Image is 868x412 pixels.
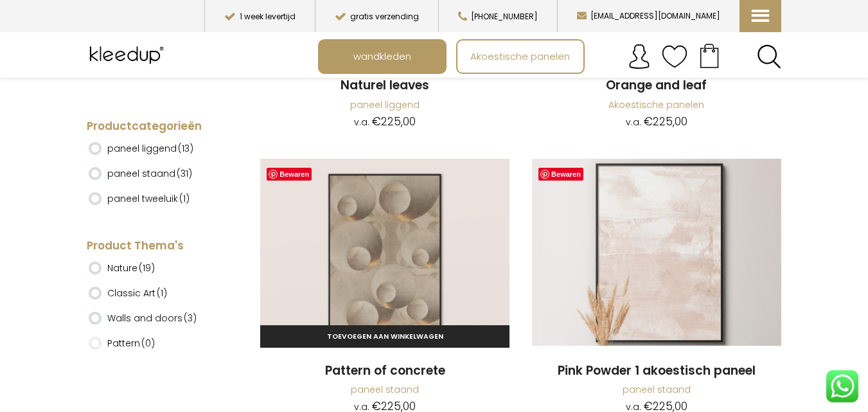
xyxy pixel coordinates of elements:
bdi: 225,00 [372,114,416,129]
a: Bewaren [267,168,312,181]
a: Pink Powder 1 Akoestisch PaneelAkoestisch Paneel Pink Powder 1 [532,159,781,348]
a: Naturel leaves [260,77,509,94]
label: Classic Art [107,282,167,304]
span: (0) [141,337,155,350]
a: Orange and leaf [532,77,781,94]
a: Akoestische panelen [457,40,583,73]
span: v.a. [354,116,369,129]
h4: Productcategorieën [87,119,226,134]
label: paneel liggend [107,138,193,159]
label: Nature [107,257,155,279]
h4: Product Thema's [87,238,226,254]
a: Your cart [687,39,731,71]
img: Pink Powder 1 Akoestisch Paneel [532,159,781,346]
a: paneel liggend [350,98,420,111]
span: (19) [139,262,155,274]
span: wandkleden [346,44,418,69]
img: Kleedup [87,39,170,71]
label: paneel tweeluik [107,188,190,210]
a: Bewaren [538,168,583,181]
span: (3) [184,312,197,325]
span: Akoestische panelen [463,44,577,69]
a: paneel staand [351,383,419,396]
label: paneel staand [107,163,192,184]
span: (1) [179,192,190,205]
span: v.a. [626,116,641,129]
a: paneel staand [623,383,691,396]
img: verlanglijstje.svg [662,44,687,69]
a: Toevoegen aan winkelwagen: “Pattern of concrete“ [260,325,509,348]
a: Akoestische panelen [608,98,704,111]
a: Search [757,44,781,69]
bdi: 225,00 [644,114,687,129]
label: Walls and doors [107,307,197,329]
a: Pattern of concrete [260,363,509,380]
img: account.svg [626,44,652,69]
label: Pattern [107,332,155,354]
span: € [372,114,381,129]
span: (13) [178,142,193,155]
span: (1) [157,287,167,300]
span: € [644,114,653,129]
nav: Main menu [318,39,791,74]
img: Pattern Of Concrete [260,159,509,346]
a: wandkleden [319,40,445,73]
a: Pink Powder 1 akoestisch paneel [532,363,781,380]
span: (31) [177,167,192,180]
